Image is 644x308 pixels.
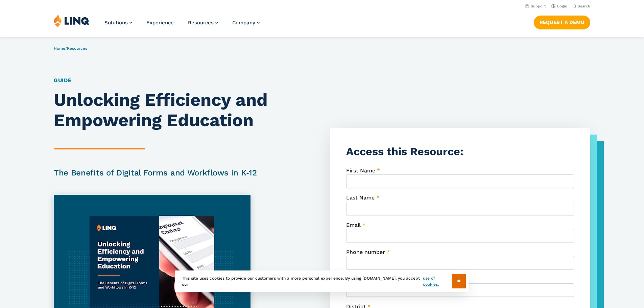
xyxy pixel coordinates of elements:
[175,270,469,292] div: This site uses cookies to provide our customers with a more personal experience. By using [DOMAIN...
[104,14,260,37] nav: Primary Navigation
[146,20,174,26] a: Experience
[67,46,87,51] a: Resources
[54,46,65,51] a: Home
[534,16,590,29] a: Request a Demo
[534,14,590,29] nav: Button Navigation
[525,4,546,8] a: Support
[232,20,260,26] a: Company
[188,20,218,26] a: Resources
[54,46,87,51] span: /
[423,275,452,287] a: use of cookies.
[54,90,268,131] h1: Unlocking Efficiency and Empowering Education
[551,4,567,8] a: Login
[104,20,132,26] a: Solutions
[346,167,375,174] span: First Name
[54,167,268,179] h2: The Benefits of Digital Forms and Workflows in K‑12
[104,20,128,26] span: Solutions
[573,4,590,9] button: Open Search Bar
[188,20,214,26] span: Resources
[54,14,90,27] img: LINQ | K‑12 Software
[54,77,72,84] a: Guide
[232,20,255,26] span: Company
[346,249,385,255] span: Phone number
[346,194,375,201] span: Last Name
[346,222,361,228] span: Email
[578,4,590,8] span: Search
[346,144,574,159] h3: Access this Resource:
